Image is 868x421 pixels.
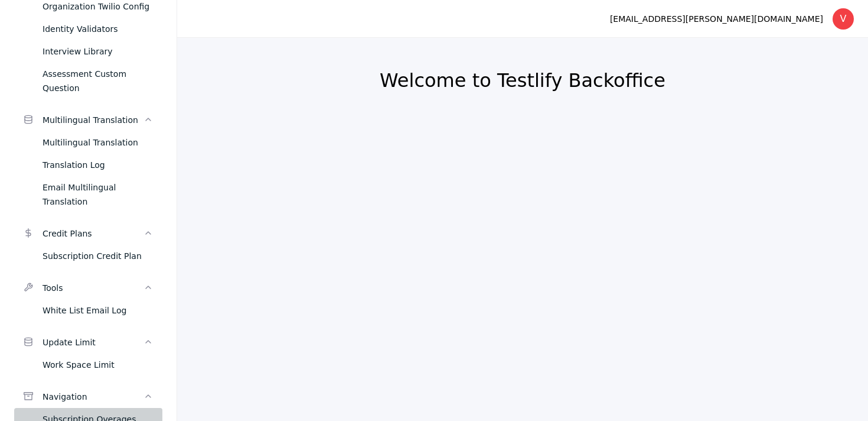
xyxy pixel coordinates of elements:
a: Subscription Credit Plan [14,245,162,267]
div: Subscription Credit Plan [43,249,153,263]
a: Interview Library [14,40,162,63]
div: Update Limit [43,335,143,349]
div: Navigation [43,390,143,404]
div: Interview Library [43,44,153,59]
div: Translation Log [43,158,153,172]
div: Multilingual Translation [43,113,143,127]
div: V [833,8,854,30]
a: White List Email Log [14,299,162,322]
div: Credit Plans [43,226,143,241]
a: Email Multilingual Translation [14,176,162,213]
a: Work Space Limit [14,354,162,376]
div: Identity Validators [43,22,153,36]
a: Translation Log [14,154,162,176]
div: Assessment Custom Question [43,67,153,95]
a: Identity Validators [14,18,162,40]
div: Email Multilingual Translation [43,180,153,209]
div: Work Space Limit [43,358,153,372]
a: Assessment Custom Question [14,63,162,99]
div: [EMAIL_ADDRESS][PERSON_NAME][DOMAIN_NAME] [610,12,823,26]
a: Multilingual Translation [14,131,162,154]
div: Tools [43,281,143,295]
h2: Welcome to Testlify Backoffice [205,69,840,92]
div: Multilingual Translation [43,135,153,150]
div: White List Email Log [43,303,153,318]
